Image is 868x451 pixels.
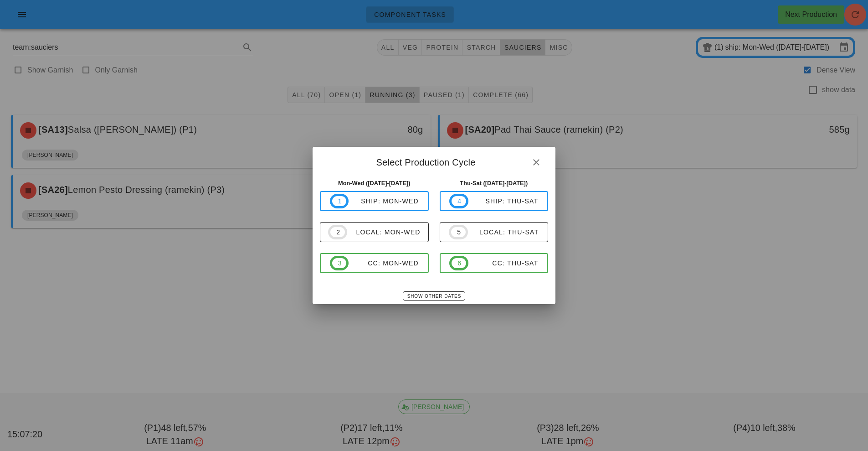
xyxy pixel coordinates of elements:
[440,191,549,211] button: 4ship: Thu-Sat
[403,291,465,301] button: Show Other Dates
[468,259,539,267] div: CC: Thu-Sat
[320,253,429,273] button: 3CC: Mon-Wed
[313,147,555,175] div: Select Production Cycle
[320,222,429,242] button: 2local: Mon-Wed
[440,253,549,273] button: 6CC: Thu-Sat
[320,191,429,211] button: 1ship: Mon-Wed
[457,227,460,237] span: 5
[460,180,528,187] strong: Thu-Sat ([DATE]-[DATE])
[457,196,461,206] span: 4
[457,258,461,268] span: 6
[338,258,341,268] span: 3
[407,294,461,299] span: Show Other Dates
[468,228,539,236] div: local: Thu-Sat
[347,228,421,236] div: local: Mon-Wed
[336,227,339,237] span: 2
[440,222,549,242] button: 5local: Thu-Sat
[349,197,419,205] div: ship: Mon-Wed
[338,196,341,206] span: 1
[349,259,419,267] div: CC: Mon-Wed
[468,197,539,205] div: ship: Thu-Sat
[338,180,411,187] strong: Mon-Wed ([DATE]-[DATE])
